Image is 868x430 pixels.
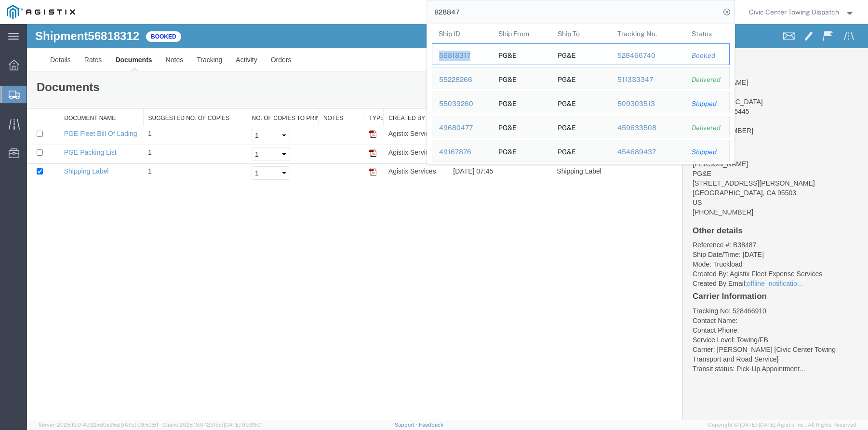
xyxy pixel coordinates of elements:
[7,5,75,19] img: logo
[558,44,576,65] div: PG&E
[37,124,90,132] a: PGE Packing List
[32,84,116,102] th: Document Name: activate to sort column ascending
[708,421,856,429] span: Copyright © [DATE]-[DATE] Agistix Inc., All Rights Reserved
[617,123,678,133] div: 459633508
[421,121,525,140] td: [DATE] 07:45
[39,422,158,428] span: Server: 2025.19.0-49328d0a35e
[666,40,831,49] h4: From
[498,140,516,161] div: PG&E
[558,140,576,161] div: PG&E
[491,24,551,43] th: Ship From
[421,84,525,102] th: Uploaded On: activate to sort column ascending
[685,24,730,43] th: Status
[666,255,831,264] li: Created By Email:
[634,84,652,102] button: Manage table columns
[498,116,516,137] div: PG&E
[617,75,678,85] div: 511333347
[560,57,634,74] button: Start New Shipment
[439,51,485,61] div: 56818317
[163,24,202,47] a: Tracking
[666,121,831,130] h4: To
[558,68,576,89] div: PG&E
[427,0,720,24] input: Search for shipment number, reference number
[666,292,831,301] li: Contact Name:
[162,422,263,428] span: Client: 2025.19.0-129fbcf
[342,125,349,133] img: pdf.gif
[558,92,576,113] div: PG&E
[666,135,831,193] address: [PERSON_NAME] PG&E [STREET_ADDRESS][PERSON_NAME] [GEOGRAPHIC_DATA], CA 95503 [PHONE_NUMBER]
[37,143,82,151] a: Shipping Label
[617,147,678,157] div: 454689437
[666,245,831,255] li: Created By: Agistix Fleet Expense Services
[357,84,421,102] th: Created by: activate to sort column ascending
[666,340,831,349] li: Transit status: Pick-Up Appointment...
[525,102,629,121] td: PGE Fleet Bill Of Lading
[132,24,163,47] a: Notes
[51,24,82,47] a: Rates
[421,140,525,159] td: [DATE] 07:45
[617,51,678,61] div: 528466740
[342,106,349,114] img: pdf.gif
[498,44,516,65] div: PG&E
[498,68,516,89] div: PG&E
[617,99,678,109] div: 509303513
[666,216,831,226] li: Reference #: B38487
[116,84,220,102] th: Suggested No. of Copies: activate to sort column ascending
[357,140,421,159] td: Agistix Services
[666,268,831,277] h4: Carrier Information
[416,61,468,69] span: Drag and Drop or
[439,123,485,133] div: 49680477
[666,282,831,292] li: Tracking No: 528466910
[720,255,776,263] a: offline_notificatio...
[666,301,831,311] li: Contact Phone:
[439,99,485,109] div: 55039260
[692,75,722,85] div: Delivered
[37,106,110,113] a: PGE Fleet Bill Of Lading
[692,99,722,109] div: Shipped
[525,140,629,159] td: Shipping Label
[116,102,220,121] td: 1
[116,121,220,140] td: 1
[432,24,492,43] th: Ship ID
[666,202,831,212] h4: Other details
[237,24,271,47] a: Orders
[748,6,855,18] button: Civic Center Towing Dispatch
[498,92,516,113] div: PG&E
[202,24,237,47] a: Activity
[337,84,357,102] th: Type: activate to sort column ascending
[419,422,443,428] a: Feedback
[119,422,158,428] span: [DATE] 09:50:51
[749,7,839,17] span: Civic Center Towing Dispatch
[421,102,525,121] td: [DATE] 07:45
[551,24,611,43] th: Ship To
[666,54,831,111] address: [PERSON_NAME] PG&E [GEOGRAPHIC_DATA] Gualala, CA 95445 [PHONE_NUMBER]
[525,121,629,140] td: PGE Packing List
[666,321,831,340] li: Carrier: [PERSON_NAME] [Civic Center Towing Transport and Road Service]
[666,175,675,182] span: US
[473,57,542,74] button: Attach Documents
[439,147,485,157] div: 49167876
[432,24,734,164] table: Search Results
[666,311,831,321] li: Service Level: Towing/FB
[610,24,685,43] th: Tracking Nu.
[439,75,485,85] div: 55228266
[116,140,220,159] td: 1
[395,422,419,428] a: Support
[692,51,722,61] div: Booked
[692,123,722,133] div: Delivered
[558,116,576,137] div: PG&E
[27,24,868,420] iframe: FS Legacy Container
[291,84,337,102] th: Notes: activate to sort column ascending
[220,84,291,102] th: No. of Copies to Print: activate to sort column ascending
[525,84,629,102] th: Document Type: activate to sort column ascending
[357,121,421,140] td: Agistix Services
[666,226,831,235] li: Ship Date/Time: [DATE]
[357,102,421,121] td: Agistix Services
[342,144,349,151] img: pdf.gif
[666,235,831,245] li: Mode: Truckload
